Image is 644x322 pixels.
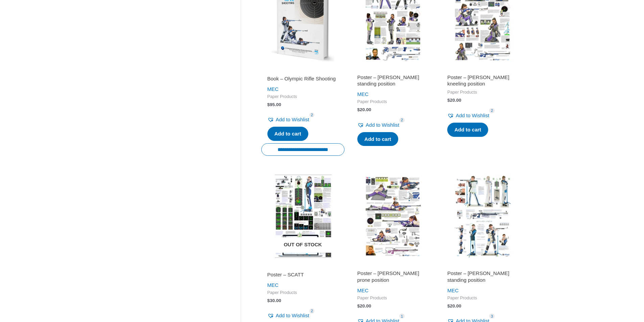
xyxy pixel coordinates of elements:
[447,98,461,103] bdi: 20.00
[447,303,450,308] span: $
[267,75,338,82] h2: Book – Olympic Rifle Shooting
[351,175,434,258] img: Poster - Ivana Maksimovic prone position
[366,122,399,128] span: Add to Wishlist
[447,74,518,87] h2: Poster – [PERSON_NAME] kneeling position
[357,107,371,112] bdi: 20.00
[309,308,315,314] span: 2
[357,270,428,286] a: Poster – [PERSON_NAME] prone position
[267,115,309,124] a: Add to Wishlist
[267,290,338,296] span: Paper Products
[489,108,495,113] span: 2
[447,123,488,137] a: Add to cart: “Poster - Ivana Maksimovic kneeling position”
[267,298,270,303] span: $
[261,175,344,258] img: Poster - SCATT
[267,311,309,320] a: Add to Wishlist
[276,117,309,122] span: Add to Wishlist
[357,270,428,283] h2: Poster – [PERSON_NAME] prone position
[357,120,399,130] a: Add to Wishlist
[267,271,338,280] a: Poster – SCATT
[267,282,279,288] a: MEC
[447,262,518,270] iframe: Customer reviews powered by Trustpilot
[357,74,428,87] h2: Poster – [PERSON_NAME] standing position
[266,237,339,253] span: Out of stock
[447,303,461,308] bdi: 20.00
[357,295,428,301] span: Paper Products
[267,298,281,303] bdi: 30.00
[447,111,489,120] a: Add to Wishlist
[489,314,495,319] span: 3
[267,271,338,278] h2: Poster – SCATT
[357,303,360,308] span: $
[399,118,405,123] span: 2
[267,75,338,84] a: Book – Olympic Rifle Shooting
[357,303,371,308] bdi: 20.00
[456,113,489,118] span: Add to Wishlist
[447,295,518,301] span: Paper Products
[447,288,458,293] a: MEC
[447,98,450,103] span: $
[357,262,428,270] iframe: Customer reviews powered by Trustpilot
[267,102,281,107] bdi: 95.00
[267,127,308,141] a: Add to cart: “Book - Olympic Rifle Shooting”
[357,107,360,112] span: $
[447,270,518,283] h2: Poster – [PERSON_NAME] standing position
[357,66,428,74] iframe: Customer reviews powered by Trustpilot
[267,86,279,92] a: MEC
[267,102,270,107] span: $
[447,270,518,286] a: Poster – [PERSON_NAME] standing position
[267,94,338,100] span: Paper Products
[267,66,338,74] iframe: Customer reviews powered by Trustpilot
[357,99,428,105] span: Paper Products
[399,314,405,319] span: 1
[447,66,518,74] iframe: Customer reviews powered by Trustpilot
[447,90,518,95] span: Paper Products
[357,288,368,293] a: MEC
[357,132,398,146] a: Add to cart: “Poster - Ivana Maksimovic standing position”
[357,74,428,90] a: Poster – [PERSON_NAME] standing position
[276,313,309,318] span: Add to Wishlist
[267,262,338,270] iframe: Customer reviews powered by Trustpilot
[309,113,315,118] span: 2
[441,175,524,258] img: Poster - Istvan Peni standing position
[357,91,368,97] a: MEC
[261,175,344,258] a: Out of stock
[447,74,518,90] a: Poster – [PERSON_NAME] kneeling position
